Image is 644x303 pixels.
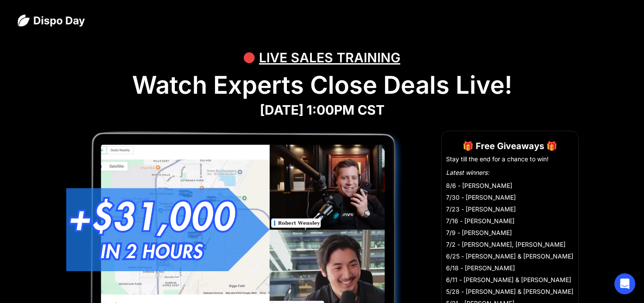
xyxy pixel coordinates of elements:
[614,273,635,294] div: Open Intercom Messenger
[446,155,574,163] li: Stay till the end for a chance to win!
[259,44,400,71] div: LIVE SALES TRAINING
[17,71,627,100] h1: Watch Experts Close Deals Live!
[463,141,557,151] strong: 🎁 Free Giveaways 🎁
[446,169,489,176] em: Latest winners:
[260,102,385,118] strong: [DATE] 1:00PM CST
